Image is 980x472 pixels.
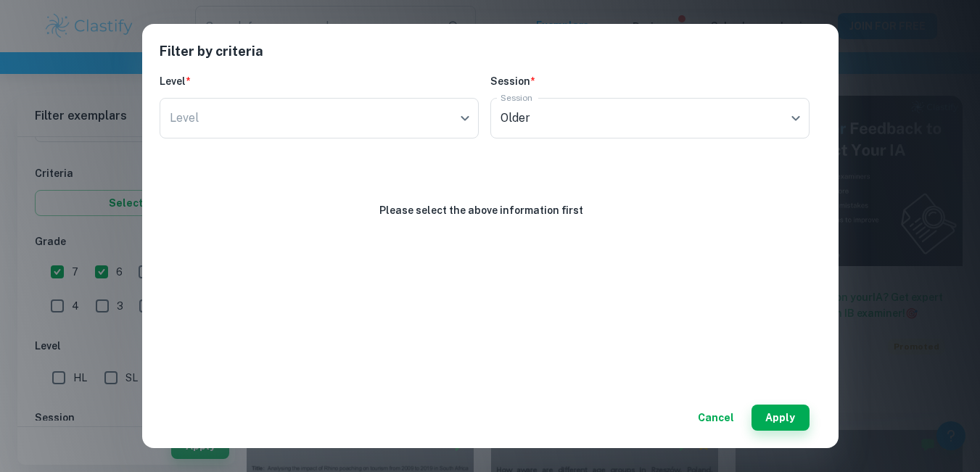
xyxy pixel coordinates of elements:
[379,202,589,218] h6: Please select the above information first
[490,98,810,138] div: Older
[752,405,810,431] button: Apply
[160,73,479,89] h6: Level
[160,41,821,73] h2: Filter by criteria
[692,405,740,431] button: Cancel
[490,73,810,89] h6: Session
[501,91,532,104] label: Session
